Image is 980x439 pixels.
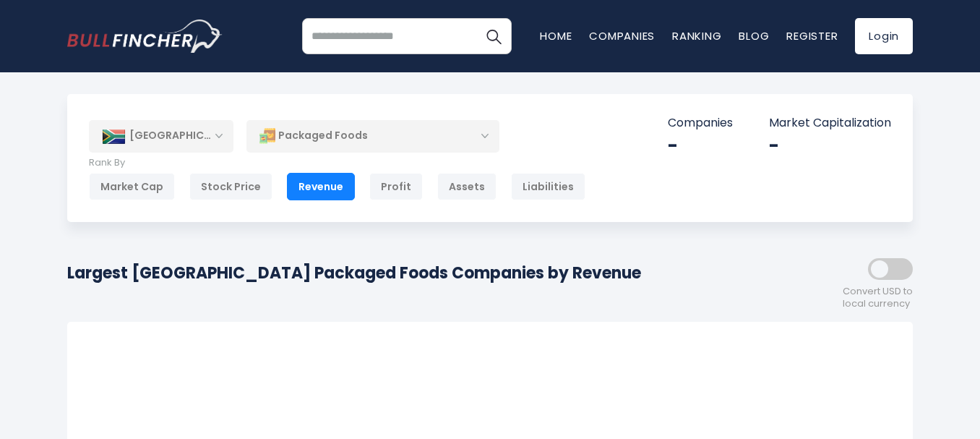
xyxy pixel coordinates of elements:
a: Login [855,18,913,54]
div: Stock Price [189,173,272,200]
div: Liabilities [511,173,585,200]
div: Packaged Foods [246,119,499,153]
div: - [668,135,733,157]
div: [GEOGRAPHIC_DATA] [89,120,233,152]
p: Companies [668,116,733,131]
p: Rank By [89,157,585,169]
p: Market Capitalization [769,116,891,131]
div: Market Cap [89,173,175,200]
div: Profit [369,173,423,200]
span: Convert USD to local currency [843,286,913,310]
div: Assets [437,173,497,200]
a: Blog [739,28,769,43]
a: Register [786,28,838,43]
a: Companies [589,28,655,43]
a: Home [540,28,572,43]
div: - [769,135,891,157]
div: Revenue [287,173,355,200]
h1: Largest [GEOGRAPHIC_DATA] Packaged Foods Companies by Revenue [67,261,641,285]
a: Ranking [672,28,721,43]
a: Go to homepage [67,20,223,53]
img: bullfincher logo [67,20,223,53]
button: Search [476,18,512,54]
